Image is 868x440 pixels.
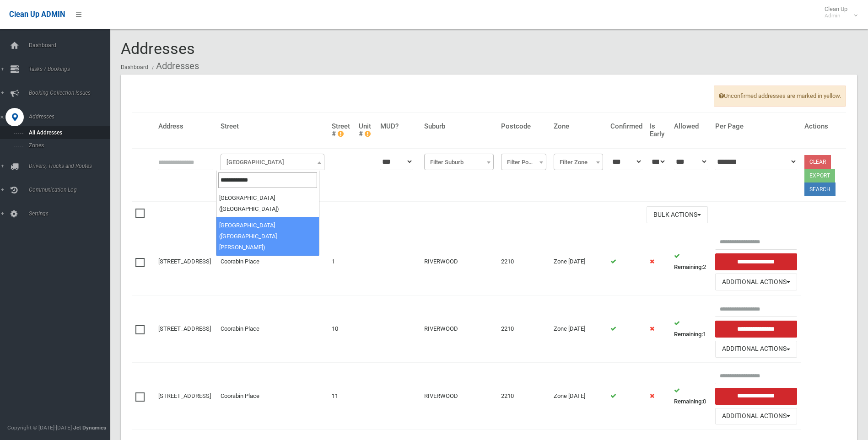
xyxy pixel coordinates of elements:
[650,123,667,138] h4: Is Early
[550,295,607,363] td: Zone [DATE]
[421,295,497,363] td: RIVERWOOD
[424,154,493,170] span: Filter Suburb
[674,263,703,270] strong: Remaining:
[26,90,117,96] span: Booking Collection Issues
[26,66,117,72] span: Tasks / Bookings
[497,228,550,295] td: 2210
[217,228,328,295] td: Coorabin Place
[332,123,351,138] h4: Street #
[674,123,707,130] h4: Allowed
[26,142,109,149] span: Zones
[647,206,708,223] button: Bulk Actions
[715,123,797,130] h4: Per Page
[26,187,117,193] span: Communication Log
[426,156,491,169] span: Filter Suburb
[7,424,72,431] span: Copyright © [DATE]-[DATE]
[217,295,328,363] td: Coorabin Place
[825,12,847,19] small: Admin
[670,362,711,429] td: 0
[501,154,546,170] span: Filter Postcode
[158,325,211,332] a: [STREET_ADDRESS]
[9,10,65,19] span: Clean Up ADMIN
[714,86,846,107] span: Unconfirmed addresses are marked in yellow.
[26,210,117,217] span: Settings
[556,156,601,169] span: Filter Zone
[221,154,324,170] span: Filter Street
[421,362,497,429] td: RIVERWOOD
[503,156,544,169] span: Filter Postcode
[328,228,355,295] td: 1
[158,392,211,399] a: [STREET_ADDRESS]
[26,42,117,48] span: Dashboard
[380,123,417,130] h4: MUD?
[328,295,355,363] td: 10
[328,362,355,429] td: 11
[121,64,148,70] a: Dashboard
[497,362,550,429] td: 2210
[674,398,703,405] strong: Remaining:
[424,123,493,130] h4: Suburb
[359,123,372,138] h4: Unit #
[26,163,117,169] span: Drivers, Trucks and Routes
[554,123,603,130] h4: Zone
[715,274,797,290] button: Additional Actions
[158,258,211,265] a: [STREET_ADDRESS]
[550,228,607,295] td: Zone [DATE]
[217,362,328,429] td: Coorabin Place
[73,424,106,431] strong: Jet Dynamics
[820,5,857,19] span: Clean Up
[26,129,109,136] span: All Addresses
[158,123,213,130] h4: Address
[715,341,797,358] button: Additional Actions
[501,123,546,130] h4: Postcode
[497,295,550,363] td: 2210
[610,123,642,130] h4: Confirmed
[421,228,497,295] td: RIVERWOOD
[216,190,319,217] li: [GEOGRAPHIC_DATA] ([GEOGRAPHIC_DATA])
[804,169,835,182] button: Export
[670,295,711,363] td: 1
[715,408,797,425] button: Additional Actions
[804,123,842,130] h4: Actions
[670,228,711,295] td: 2
[554,154,603,170] span: Filter Zone
[804,182,836,196] button: Search
[674,331,703,338] strong: Remaining:
[121,39,195,58] span: Addresses
[223,156,322,169] span: Filter Street
[221,123,324,130] h4: Street
[150,58,199,75] li: Addresses
[216,217,319,256] li: [GEOGRAPHIC_DATA] ([GEOGRAPHIC_DATA][PERSON_NAME])
[26,113,117,120] span: Addresses
[804,155,831,169] a: Clear
[550,362,607,429] td: Zone [DATE]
